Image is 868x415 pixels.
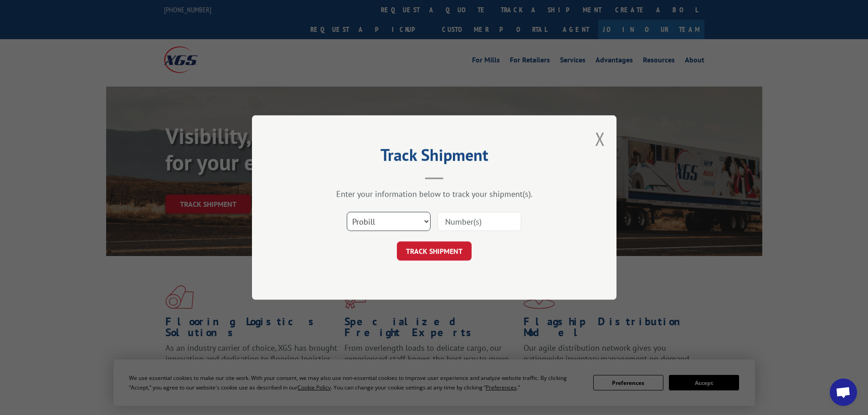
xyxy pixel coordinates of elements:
[437,212,521,231] input: Number(s)
[830,379,857,406] div: Open chat
[298,149,571,166] h2: Track Shipment
[595,127,605,151] button: Close modal
[298,189,571,199] div: Enter your information below to track your shipment(s).
[397,241,472,261] button: TRACK SHIPMENT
